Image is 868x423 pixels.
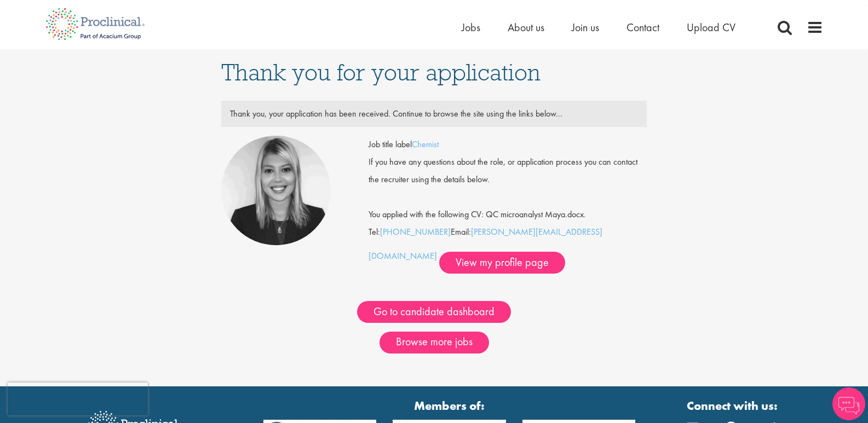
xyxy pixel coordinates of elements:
a: Go to candidate dashboard [357,301,511,323]
a: About us [508,20,544,34]
div: You applied with the following CV: QC microanalyst Maya.docx. [360,188,655,223]
a: Browse more jobs [380,332,489,354]
a: Join us [572,20,599,34]
iframe: reCAPTCHA [8,383,148,415]
a: [PHONE_NUMBER] [380,226,451,237]
strong: Members of: [263,397,636,414]
img: Chatbot [832,387,865,420]
span: Thank you for your application [221,57,541,87]
strong: Connect with us: [687,397,780,414]
div: Job title label [360,136,655,153]
div: Thank you, your application has been received. Continue to browse the site using the links below... [222,105,647,123]
a: Contact [626,20,659,34]
div: Tel: Email: [369,136,647,274]
a: Upload CV [687,20,735,34]
a: View my profile page [439,252,565,274]
a: [PERSON_NAME][EMAIL_ADDRESS][DOMAIN_NAME] [369,226,602,262]
a: Jobs [462,20,480,34]
a: Chemist [412,138,439,150]
img: Janelle Jones [221,136,331,245]
div: If you have any questions about the role, or application process you can contact the recruiter us... [360,153,655,188]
